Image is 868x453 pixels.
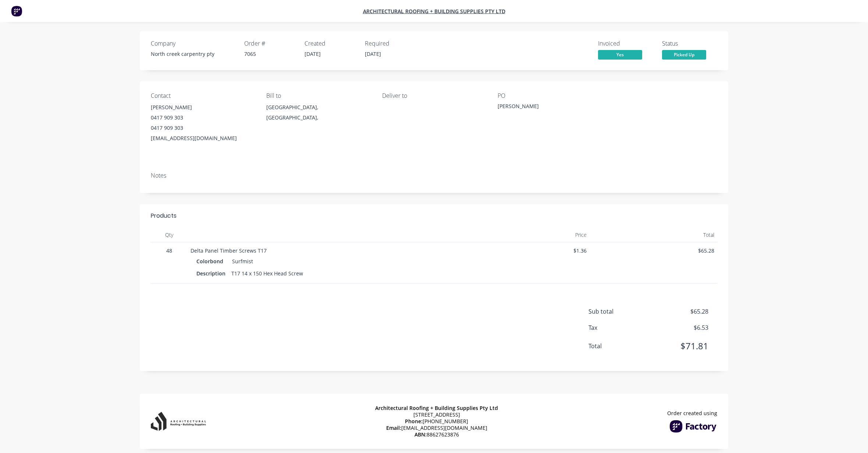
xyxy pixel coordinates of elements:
span: [DATE] [305,50,321,57]
span: Yes [598,50,642,59]
a: [EMAIL_ADDRESS][DOMAIN_NAME] [401,424,487,431]
div: Required [365,40,416,47]
img: Company Logo [151,400,206,443]
span: $6.53 [654,323,708,332]
div: Order # [244,40,296,47]
span: Phone: [405,418,423,425]
div: Invoiced [598,40,653,47]
span: $65.28 [654,307,708,316]
span: Email: [386,424,401,431]
span: $71.81 [654,339,708,353]
div: 0417 909 303 [151,113,255,123]
span: [PHONE_NUMBER] [405,418,468,425]
span: ABN: [415,431,427,438]
div: Total [590,228,718,242]
div: PO [498,92,601,99]
div: [EMAIL_ADDRESS][DOMAIN_NAME] [151,133,255,143]
span: Sub total [588,307,654,316]
a: Architectural Roofing + Building Supplies Pty Ltd [363,8,505,15]
div: Price [462,228,590,242]
span: Tax [588,323,654,332]
div: Products [151,211,177,220]
div: Status [662,40,717,47]
span: $1.36 [465,247,587,254]
img: Factory Logo [669,420,717,433]
div: Colorbond [196,256,226,267]
span: Order created using [667,410,717,417]
div: Bill to [266,92,370,99]
span: Delta Panel Timber Screws T17 [191,247,267,254]
span: [DATE] [365,50,381,57]
div: 7065 [244,50,296,58]
div: Company [151,40,235,47]
div: [PERSON_NAME]0417 909 3030417 909 303[EMAIL_ADDRESS][DOMAIN_NAME] [151,102,255,143]
div: T17 14 x 150 Hex Head Screw [228,268,306,279]
div: Notes [151,172,717,179]
span: 48 [154,247,185,254]
div: [GEOGRAPHIC_DATA], [GEOGRAPHIC_DATA], [266,102,370,126]
div: Created [305,40,356,47]
div: Qty [151,228,188,242]
div: Deliver to [382,92,486,99]
span: $65.28 [593,247,715,254]
span: Architectural Roofing + Building Supplies Pty Ltd [375,404,498,411]
div: 0417 909 303 [151,123,255,133]
span: 88627623876 [415,431,459,438]
span: Total [588,342,654,350]
div: Contact [151,92,255,99]
div: [PERSON_NAME] [498,102,590,113]
div: Description [196,268,228,279]
div: [GEOGRAPHIC_DATA], [GEOGRAPHIC_DATA], [266,102,370,123]
img: Factory [11,6,22,17]
div: Surfmist [229,256,253,267]
span: [STREET_ADDRESS] [413,411,460,418]
div: [PERSON_NAME] [151,102,255,113]
div: North creek carpentry pty [151,50,235,58]
span: Picked Up [662,50,706,59]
